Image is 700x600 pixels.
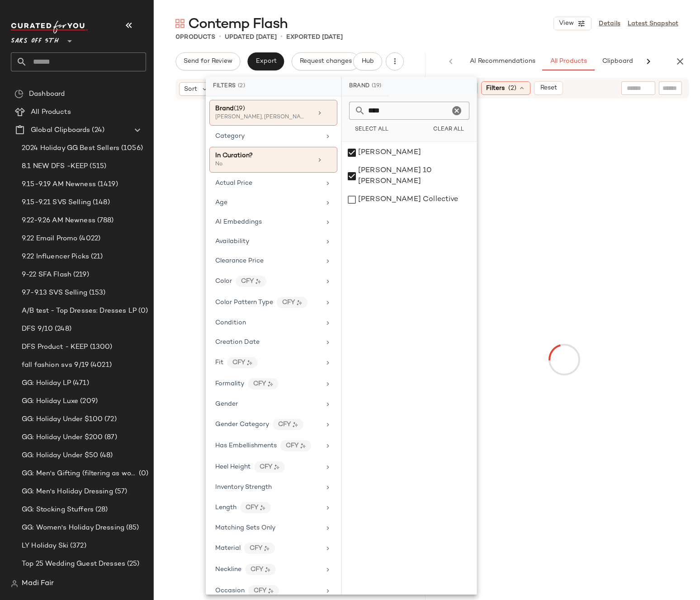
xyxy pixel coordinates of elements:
[215,133,245,140] span: Category
[113,487,128,497] span: (57)
[22,360,89,370] span: fall fashion svs 9/19
[244,543,275,554] div: CFY
[299,58,352,65] span: Request changes
[227,357,258,368] div: CFY
[247,360,252,366] img: ai.DGldD1NL.svg
[254,461,285,473] div: CFY
[124,523,139,533] span: (85)
[22,378,71,389] span: GG: Holiday LP
[248,378,279,389] div: CFY
[215,504,236,511] span: Length
[255,58,276,65] span: Export
[300,443,306,449] img: ai.DGldD1NL.svg
[183,58,232,65] span: Send for Review
[22,306,137,316] span: A/B test - Top Dresses: Dresses LP
[78,396,98,407] span: (209)
[90,125,104,136] span: (24)
[264,546,270,551] img: ai.DGldD1NL.svg
[137,306,148,316] span: (0)
[215,421,269,428] span: Gender Category
[11,21,88,33] img: cfy_white_logo.C9jOOHJF.svg
[125,559,140,569] span: (25)
[87,288,106,298] span: (153)
[31,107,71,117] span: All Products
[22,342,88,352] span: DFS Product - KEEP
[137,469,148,479] span: (0)
[601,58,633,65] span: Clipboard
[215,380,244,387] span: Formality
[215,442,277,449] span: Has Embellishments
[451,105,462,116] i: Clear
[297,300,302,305] img: ai.DGldD1NL.svg
[433,127,464,133] span: Clear All
[248,585,279,596] div: CFY
[247,52,284,70] button: Export
[22,324,53,334] span: DFS 9/10
[550,58,587,65] span: All Products
[215,199,227,206] span: Age
[215,319,246,326] span: Condition
[22,234,77,244] span: 9.22 Email Promo
[265,567,270,572] img: ai.DGldD1NL.svg
[236,276,266,287] div: CFY
[88,342,113,352] span: (1300)
[215,525,275,531] span: Matching Sets Only
[22,432,103,443] span: GG: Holiday Under $200
[215,238,249,245] span: Availability
[22,414,103,425] span: GG: Holiday Under $100
[215,152,253,159] span: In Curation?
[184,84,197,94] span: Sort
[119,143,143,154] span: (1056)
[175,52,240,70] button: Send for Review
[268,588,274,594] img: ai.DGldD1NL.svg
[14,89,24,98] img: svg%3e
[215,299,273,306] span: Color Pattern Type
[88,161,106,172] span: (515)
[534,81,563,95] button: Reset
[215,219,262,225] span: AI Embeddings
[22,450,98,461] span: GG: Holiday Under $50
[215,105,234,112] span: Brand
[77,234,100,244] span: (4022)
[31,125,90,136] span: Global Clipboards
[22,216,95,226] span: 9.22-9.26 AM Newness
[361,58,374,65] span: Hub
[22,396,78,407] span: GG: Holiday Luxe
[238,82,246,90] span: (2)
[215,545,241,552] span: Material
[22,288,87,298] span: 9.7-9.13 SVS Selling
[215,464,251,470] span: Heel Height
[268,381,273,387] img: ai.DGldD1NL.svg
[353,52,382,70] button: Hub
[215,160,306,169] div: No
[215,359,223,366] span: Fit
[215,339,260,346] span: Creation Date
[98,450,113,461] span: (48)
[486,84,505,93] span: Filters
[255,279,261,284] img: ai.DGldD1NL.svg
[245,564,276,575] div: CFY
[22,469,137,479] span: GG: Men's Gifting (filtering as women's)
[96,179,118,190] span: (1419)
[372,82,382,90] span: (19)
[215,180,252,187] span: Actual Price
[103,414,117,425] span: (72)
[22,270,71,280] span: 9-22 SFA Flash
[68,541,86,551] span: (372)
[215,113,306,122] div: [PERSON_NAME], [PERSON_NAME], Theory +16 more
[53,324,71,334] span: (248)
[71,378,89,389] span: (471)
[215,278,232,285] span: Color
[22,487,113,497] span: GG: Men's Holiday Dressing
[175,19,184,28] img: svg%3e
[29,89,65,99] span: Dashboard
[240,502,271,513] div: CFY
[22,578,54,589] span: Madi Fair
[599,19,620,28] a: Details
[277,297,307,308] div: CFY
[206,77,341,96] div: Filters
[508,84,516,93] span: (2)
[234,105,245,112] span: (19)
[22,559,125,569] span: Top 25 Wedding Guest Dresses
[260,505,265,511] img: ai.DGldD1NL.svg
